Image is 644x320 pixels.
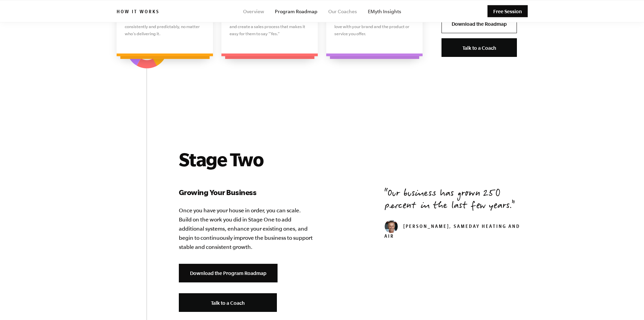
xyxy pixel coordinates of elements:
[442,38,517,57] a: Talk to a Coach
[334,9,415,37] p: Develop a system to attract and engage with your ideal customers so they fall in love with your b...
[368,9,401,14] a: EMyth Insights
[384,225,520,240] cite: [PERSON_NAME], SameDay Heating and Air
[125,9,205,37] p: Design your customer experience and the systems necessary to deliver it consistently and predicta...
[487,5,528,17] a: Free Session
[179,148,314,170] h2: Stage Two
[328,9,357,14] a: Our Coaches
[243,9,264,14] a: Overview
[275,9,317,14] a: Program Roadmap
[117,9,160,16] h6: How it works
[610,287,644,320] iframe: Chat Widget
[384,220,398,233] img: don_weaver_head_small
[384,188,528,213] p: Our business has grown 250 percent in the last few years.
[462,45,496,51] span: Talk to a Coach
[179,264,278,282] a: Download the Program Roadmap
[230,9,310,37] p: Take everything you’ve learned about who your customer is and why they buy, and create a sales pr...
[442,15,517,33] a: Download the Roadmap
[211,300,245,306] span: Talk to a Coach
[179,206,314,252] p: Once you have your house in order, you can scale. Build on the work you did in Stage One to add a...
[179,293,277,312] a: Talk to a Coach
[179,187,314,198] h3: Growing Your Business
